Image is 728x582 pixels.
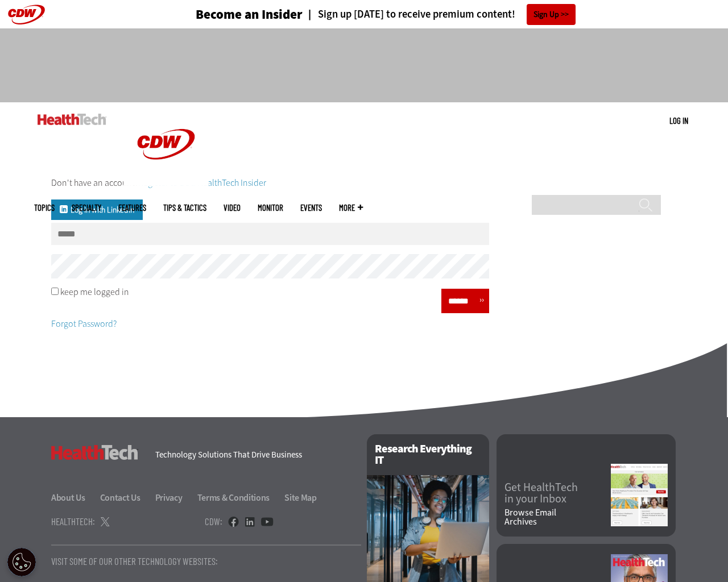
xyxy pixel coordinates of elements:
[7,548,36,576] div: Cookie Settings
[197,492,283,504] a: Terms & Conditions
[51,492,98,504] a: About Us
[123,102,209,186] img: Home
[72,203,101,212] span: Specialty
[123,177,209,189] a: CDW
[669,115,688,126] a: Log in
[284,492,317,504] a: Site Map
[527,4,576,25] a: Sign Up
[303,9,515,20] a: Sign up [DATE] to receive premium content!
[504,482,611,505] a: Get HealthTechin your Inbox
[51,517,95,526] h4: HealthTech:
[51,318,117,330] a: Forgot Password?
[34,203,55,212] span: Topics
[300,203,322,212] a: Events
[504,508,611,526] a: Browse EmailArchives
[7,548,36,576] button: Open Preferences
[339,203,363,212] span: More
[155,492,196,504] a: Privacy
[224,203,241,212] a: Video
[38,114,106,125] img: Home
[196,8,303,21] h3: Become an Insider
[118,203,146,212] a: Features
[157,40,571,91] iframe: advertisement
[100,492,154,504] a: Contact Us
[153,8,303,21] a: Become an Insider
[155,451,353,459] h4: Technology Solutions That Drive Business
[367,434,489,475] h2: Research Everything IT
[669,115,688,127] div: User menu
[163,203,206,212] a: Tips & Tactics
[51,445,138,460] h3: HealthTech
[51,556,361,566] p: Visit Some Of Our Other Technology Websites:
[611,464,668,526] img: newsletter screenshot
[258,203,283,212] a: MonITor
[205,517,222,526] h4: CDW:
